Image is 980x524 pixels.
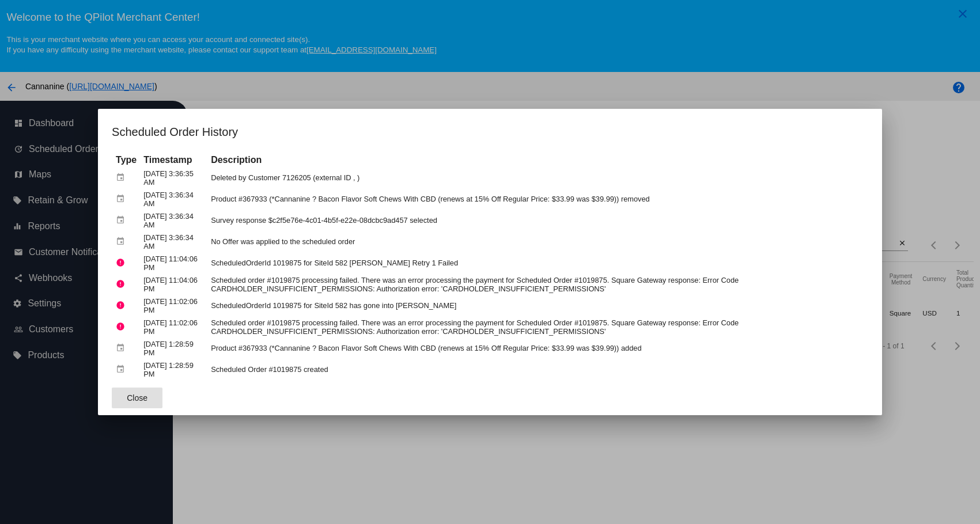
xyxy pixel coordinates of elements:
[112,123,868,141] h1: Scheduled Order History
[112,388,162,408] button: Close dialog
[141,154,207,166] th: Timestamp
[141,359,207,379] td: [DATE] 1:28:59 PM
[116,190,130,208] mat-icon: event
[141,253,207,273] td: [DATE] 11:04:06 PM
[141,189,207,209] td: [DATE] 3:36:34 AM
[141,231,207,252] td: [DATE] 3:36:34 AM
[208,359,867,379] td: Scheduled Order #1019875 created
[208,317,867,337] td: Scheduled order #1019875 processing failed. There was an error processing the payment for Schedul...
[141,274,207,294] td: [DATE] 11:04:06 PM
[208,189,867,209] td: Product #367933 (*Cannanine ? Bacon Flavor Soft Chews With CBD (renews at 15% Off Regular Price: ...
[116,360,130,378] mat-icon: event
[208,231,867,252] td: No Offer was applied to the scheduled order
[141,295,207,316] td: [DATE] 11:02:06 PM
[141,210,207,230] td: [DATE] 3:36:34 AM
[208,295,867,316] td: ScheduledOrderId 1019875 for SiteId 582 has gone into [PERSON_NAME]
[141,317,207,337] td: [DATE] 11:02:06 PM
[116,169,130,187] mat-icon: event
[116,233,130,250] mat-icon: event
[116,318,130,336] mat-icon: error
[113,154,139,166] th: Type
[208,274,867,294] td: Scheduled order #1019875 processing failed. There was an error processing the payment for Schedul...
[208,338,867,358] td: Product #367933 (*Cannanine ? Bacon Flavor Soft Chews With CBD (renews at 15% Off Regular Price: ...
[208,253,867,273] td: ScheduledOrderId 1019875 for SiteId 582 [PERSON_NAME] Retry 1 Failed
[127,393,147,403] span: Close
[116,339,130,357] mat-icon: event
[208,210,867,230] td: Survey response $c2f5e76e-4c01-4b5f-e22e-08dcbc9ad457 selected
[116,297,130,314] mat-icon: error
[141,168,207,188] td: [DATE] 3:36:35 AM
[208,154,867,166] th: Description
[141,338,207,358] td: [DATE] 1:28:59 PM
[116,254,130,272] mat-icon: error
[116,275,130,293] mat-icon: error
[208,168,867,188] td: Deleted by Customer 7126205 (external ID , )
[116,211,130,229] mat-icon: event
